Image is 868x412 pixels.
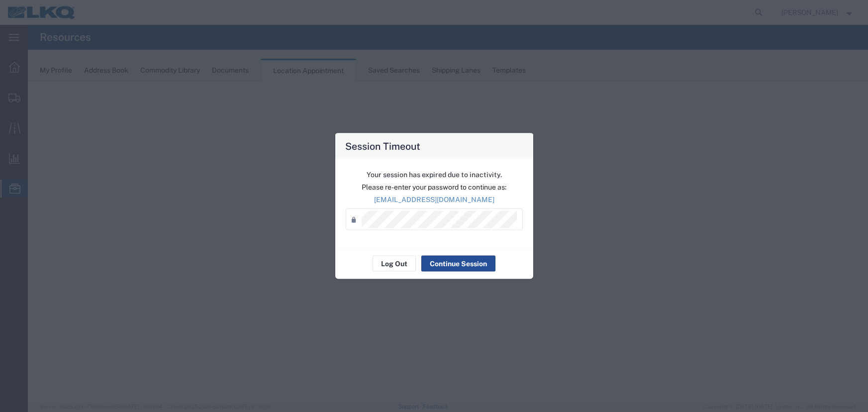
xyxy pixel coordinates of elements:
button: Continue Session [421,256,495,272]
h4: Session Timeout [345,139,420,153]
p: Please re-enter your password to continue as: [346,182,523,193]
p: Your session has expired due to inactivity. [346,170,523,180]
p: [EMAIL_ADDRESS][DOMAIN_NAME] [346,195,523,205]
button: Log Out [373,256,416,272]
